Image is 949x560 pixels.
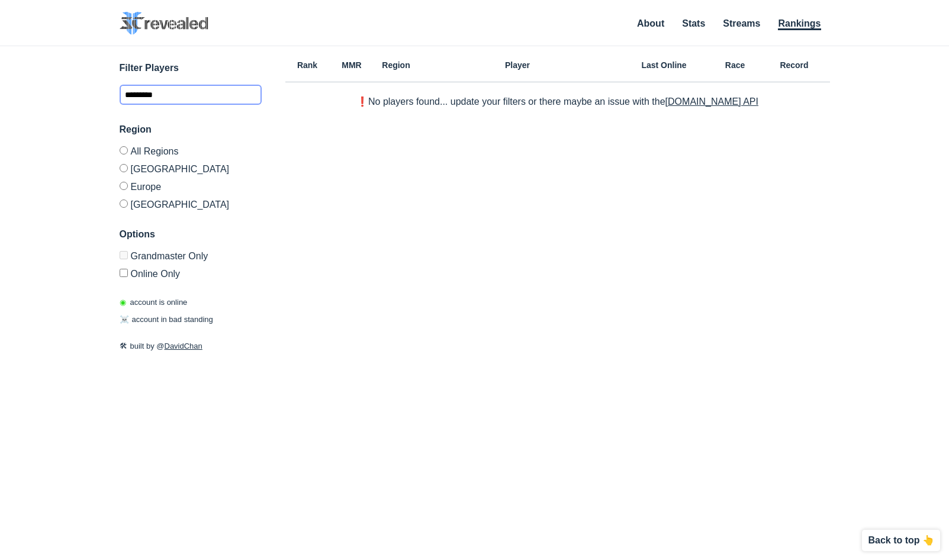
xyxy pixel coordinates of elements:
[330,61,374,69] h6: MMR
[120,164,128,172] input: [GEOGRAPHIC_DATA]
[120,340,262,352] p: built by @
[617,61,712,69] h6: Last Online
[120,251,128,259] input: Grandmaster Only
[356,97,758,107] p: ❗️No players found... update your filters or there maybe an issue with the
[374,61,419,69] h6: Region
[868,536,934,545] p: Back to top 👆
[778,18,821,30] a: Rankings
[120,146,262,159] label: All Regions
[723,18,760,28] a: Streams
[759,61,830,69] h6: Record
[120,227,262,242] h3: Options
[120,199,128,208] input: [GEOGRAPHIC_DATA]
[120,182,128,190] input: Europe
[120,297,188,308] p: account is online
[120,251,262,264] label: Only Show accounts currently in Grandmaster
[120,314,213,326] p: account in bad standing
[285,61,330,69] h6: Rank
[120,298,126,307] span: ◉
[120,61,262,75] h3: Filter Players
[120,269,128,277] input: Online Only
[120,12,208,35] img: SC2 Revealed
[637,18,664,28] a: About
[120,146,128,155] input: All Regions
[165,342,202,350] a: DavidChan
[682,18,705,28] a: Stats
[120,159,262,177] label: [GEOGRAPHIC_DATA]
[120,315,129,324] span: ☠️
[120,177,262,195] label: Europe
[665,96,758,107] a: [DOMAIN_NAME] API
[120,264,262,279] label: Only show accounts currently laddering
[120,195,262,210] label: [GEOGRAPHIC_DATA]
[419,61,617,69] h6: Player
[120,342,127,350] span: 🛠
[120,123,262,137] h3: Region
[712,61,759,69] h6: Race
